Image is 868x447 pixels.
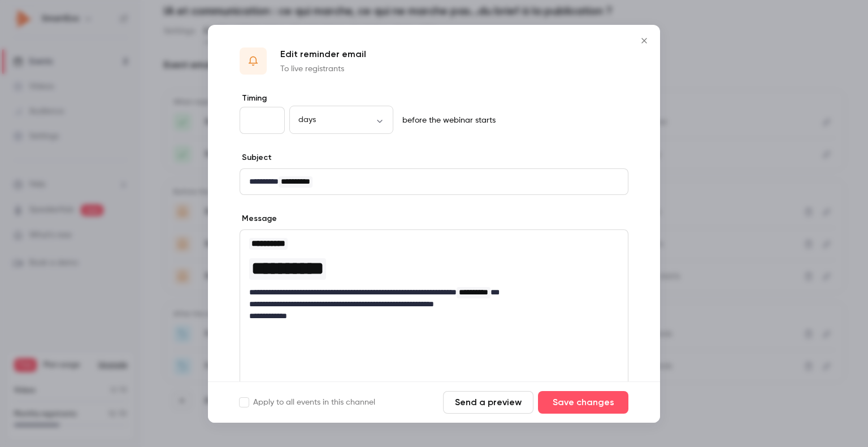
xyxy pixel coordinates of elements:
[240,397,375,408] label: Apply to all events in this channel
[240,230,628,329] div: editor
[240,93,628,104] label: Timing
[398,115,496,126] p: before the webinar starts
[240,152,272,163] label: Subject
[289,114,393,125] div: days
[280,63,366,75] p: To live registrants
[240,213,277,224] label: Message
[280,47,366,61] p: Edit reminder email
[240,169,628,194] div: editor
[633,29,656,52] button: Close
[443,391,533,414] button: Send a preview
[538,391,628,414] button: Save changes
